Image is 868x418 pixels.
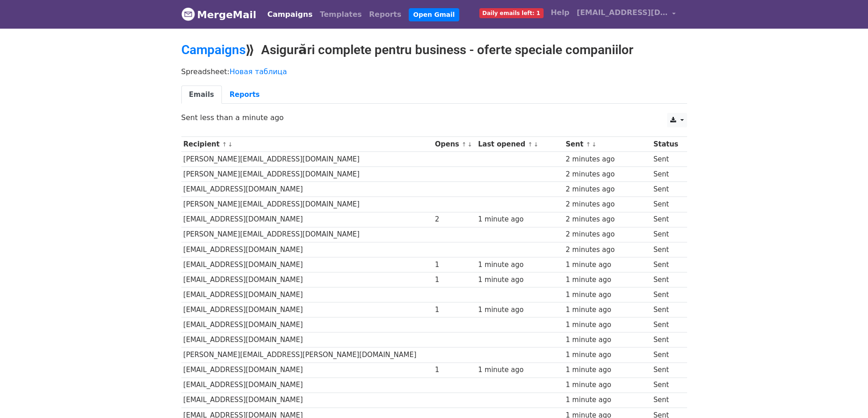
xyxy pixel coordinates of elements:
th: Sent [564,137,651,152]
div: 2 minutes ago [566,154,649,165]
div: 1 minute ago [566,335,649,345]
img: MergeMail logo [181,7,195,21]
div: 1 minute ago [566,395,649,405]
a: ↓ [467,141,473,148]
div: 2 minutes ago [566,199,649,210]
td: [EMAIL_ADDRESS][DOMAIN_NAME] [181,332,433,347]
div: 1 [435,365,473,375]
a: Open Gmail [409,8,459,21]
td: Sent [651,363,682,378]
td: [EMAIL_ADDRESS][DOMAIN_NAME] [181,378,433,393]
div: 1 [435,260,473,270]
div: 2 minutes ago [566,184,649,195]
th: Recipient [181,137,433,152]
div: 1 minute ago [566,365,649,375]
td: Sent [651,167,682,182]
a: Help [547,4,573,22]
td: Sent [651,272,682,287]
div: 1 minute ago [566,275,649,285]
td: Sent [651,332,682,347]
td: [EMAIL_ADDRESS][DOMAIN_NAME] [181,212,433,227]
a: [EMAIL_ADDRESS][DOMAIN_NAME] [573,4,680,25]
div: 1 minute ago [478,305,561,315]
div: 2 minutes ago [566,229,649,240]
th: Status [651,137,682,152]
td: Sent [651,257,682,272]
a: ↑ [528,141,533,148]
a: Новая таблица [230,67,287,76]
td: [EMAIL_ADDRESS][DOMAIN_NAME] [181,317,433,332]
div: 1 minute ago [566,320,649,330]
a: Templates [316,5,365,24]
div: 2 [435,214,473,225]
a: Emails [181,86,222,104]
h2: ⟫ Asigurări complete pentru business - oferte speciale companiilor [181,42,687,58]
div: 1 minute ago [478,260,561,270]
a: ↓ [534,141,539,148]
td: [EMAIL_ADDRESS][DOMAIN_NAME] [181,182,433,197]
div: 2 minutes ago [566,214,649,225]
a: Reports [365,5,405,24]
th: Last opened [476,137,563,152]
div: 1 minute ago [566,305,649,315]
p: Spreadsheet: [181,67,687,76]
td: Sent [651,197,682,212]
a: Reports [222,86,267,104]
div: 1 minute ago [566,290,649,300]
td: [EMAIL_ADDRESS][DOMAIN_NAME] [181,242,433,257]
td: Sent [651,347,682,363]
div: 1 [435,275,473,285]
a: Campaigns [181,42,246,57]
td: [EMAIL_ADDRESS][DOMAIN_NAME] [181,302,433,317]
td: Sent [651,152,682,167]
td: [PERSON_NAME][EMAIL_ADDRESS][DOMAIN_NAME] [181,152,433,167]
a: ↑ [222,141,227,148]
td: Sent [651,242,682,257]
p: Sent less than a minute ago [181,113,687,122]
td: Sent [651,302,682,317]
div: 1 minute ago [566,350,649,360]
td: [EMAIL_ADDRESS][DOMAIN_NAME] [181,287,433,302]
a: Campaigns [264,5,316,24]
div: 1 [435,305,473,315]
td: [EMAIL_ADDRESS][DOMAIN_NAME] [181,393,433,408]
span: Daily emails left: 1 [479,8,544,18]
td: [PERSON_NAME][EMAIL_ADDRESS][PERSON_NAME][DOMAIN_NAME] [181,347,433,363]
td: Sent [651,378,682,393]
td: Sent [651,317,682,332]
td: Sent [651,287,682,302]
td: [PERSON_NAME][EMAIL_ADDRESS][DOMAIN_NAME] [181,197,433,212]
a: Daily emails left: 1 [476,4,547,22]
td: Sent [651,393,682,408]
th: Opens [433,137,476,152]
td: Sent [651,227,682,242]
td: [EMAIL_ADDRESS][DOMAIN_NAME] [181,257,433,272]
td: Sent [651,182,682,197]
a: ↓ [591,141,596,148]
div: 2 minutes ago [566,245,649,255]
td: [EMAIL_ADDRESS][DOMAIN_NAME] [181,272,433,287]
td: [PERSON_NAME][EMAIL_ADDRESS][DOMAIN_NAME] [181,167,433,182]
td: Sent [651,212,682,227]
a: ↑ [586,141,591,148]
div: 1 minute ago [566,260,649,270]
div: 1 minute ago [478,365,561,375]
a: MergeMail [181,5,257,24]
span: [EMAIL_ADDRESS][DOMAIN_NAME] [577,7,668,18]
div: 1 minute ago [478,214,561,225]
div: 1 minute ago [478,275,561,285]
div: 2 minutes ago [566,169,649,180]
td: [PERSON_NAME][EMAIL_ADDRESS][DOMAIN_NAME] [181,227,433,242]
a: ↓ [228,141,233,148]
a: ↑ [462,141,467,148]
td: [EMAIL_ADDRESS][DOMAIN_NAME] [181,363,433,378]
div: 1 minute ago [566,380,649,390]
